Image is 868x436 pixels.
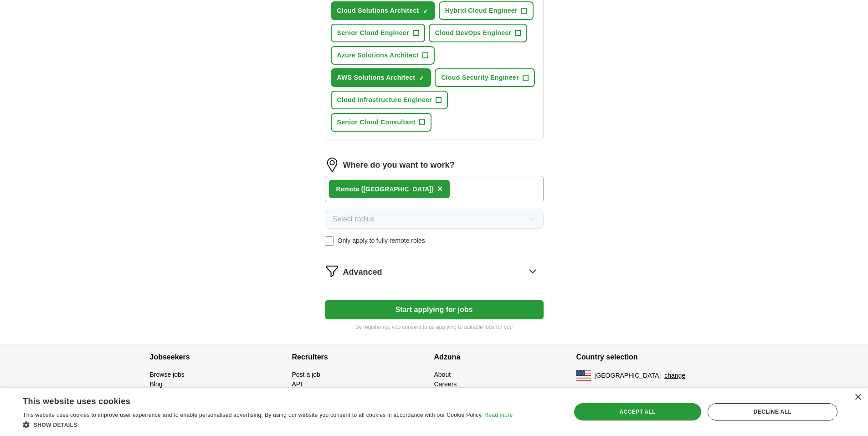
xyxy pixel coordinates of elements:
button: Cloud DevOps Engineer [429,24,528,42]
span: Cloud Solutions Architect [337,6,419,15]
button: × [437,182,443,196]
span: Azure Solutions Architect [337,51,419,60]
img: location.png [325,158,339,172]
span: ✓ [419,75,424,82]
span: Cloud DevOps Engineer [435,28,512,38]
div: Close [854,394,861,401]
h4: Country selection [576,344,719,370]
span: Senior Cloud Consultant [337,118,416,127]
span: ✓ [423,8,428,15]
span: AWS Solutions Architect [337,73,416,82]
button: Cloud Security Engineer [435,68,535,87]
button: Hybrid Cloud Engineer [439,1,534,20]
span: Senior Cloud Engineer [337,28,409,38]
span: Cloud Infrastructure Engineer [337,95,432,105]
div: Decline all [708,403,837,421]
img: US flag [576,370,591,381]
span: [GEOGRAPHIC_DATA] [595,371,661,380]
span: This website uses cookies to improve user experience and to enable personalised advertising. By u... [23,412,483,418]
span: Select radius [333,214,375,225]
button: Senior Cloud Engineer [331,24,425,42]
div: Remote ([GEOGRAPHIC_DATA]) [336,185,434,194]
a: Careers [434,380,457,388]
a: Read more, opens a new window [484,412,513,418]
button: Senior Cloud Consultant [331,113,431,132]
span: Cloud Security Engineer [441,73,519,82]
span: Hybrid Cloud Engineer [445,6,518,15]
button: AWS Solutions Architect✓ [331,68,431,87]
a: Browse jobs [150,371,185,378]
div: Accept all [574,403,701,421]
button: change [664,371,685,380]
button: Cloud Solutions Architect✓ [331,1,435,20]
span: Advanced [343,266,382,278]
a: Post a job [292,371,320,378]
div: This website uses cookies [23,393,490,407]
input: Only apply to fully remote roles [325,236,334,246]
label: Where do you want to work? [343,159,455,171]
button: Azure Solutions Architect [331,46,435,65]
span: Only apply to fully remote roles [338,236,425,246]
a: About [434,371,451,378]
img: filter [325,264,339,278]
a: API [292,380,303,388]
button: Select radius [325,210,544,229]
button: Cloud Infrastructure Engineer [331,91,448,109]
p: By registering, you consent to us applying to suitable jobs for you [325,323,544,331]
button: Start applying for jobs [325,300,544,319]
span: Show details [34,422,77,428]
a: Blog [150,380,163,388]
div: Show details [23,420,513,429]
span: × [437,184,443,194]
